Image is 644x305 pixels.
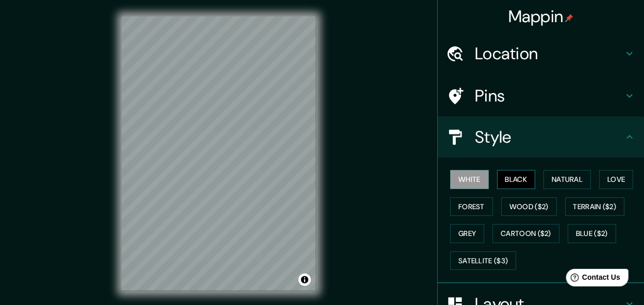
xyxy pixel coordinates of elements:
[438,33,644,74] div: Location
[450,197,493,216] button: Forest
[552,265,633,294] iframe: Help widget launcher
[122,16,316,291] canvas: Map
[508,6,574,27] h4: Mappin
[543,170,591,189] button: Natural
[438,116,644,158] div: Style
[475,86,623,106] h4: Pins
[299,274,311,286] button: Toggle attribution
[450,224,484,243] button: Grey
[450,170,489,189] button: White
[501,197,557,216] button: Wood ($2)
[492,224,559,243] button: Cartoon ($2)
[450,251,516,270] button: Satellite ($3)
[475,43,623,64] h4: Location
[497,170,536,189] button: Black
[568,224,616,243] button: Blue ($2)
[475,127,623,147] h4: Style
[565,14,573,22] img: pin-icon.png
[599,170,633,189] button: Love
[438,75,644,116] div: Pins
[565,197,625,216] button: Terrain ($2)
